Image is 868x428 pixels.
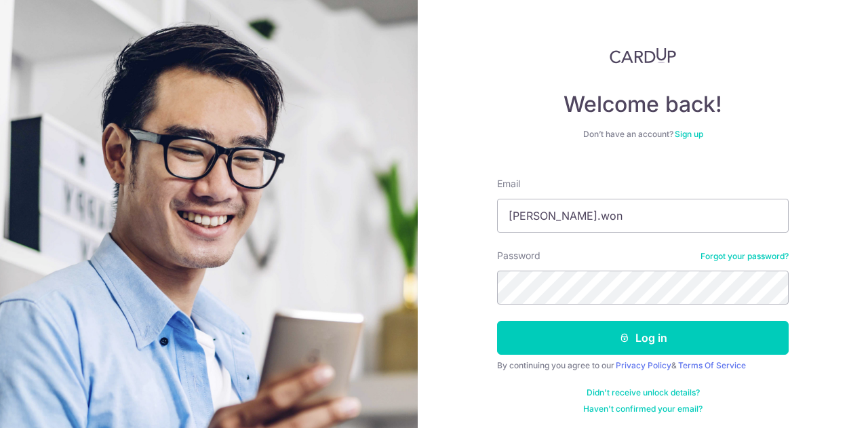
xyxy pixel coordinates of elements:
a: Didn't receive unlock details? [587,387,700,398]
img: CardUp Logo [610,47,676,64]
a: Haven't confirmed your email? [583,404,703,414]
div: Don’t have an account? [497,129,789,140]
input: Enter your Email [497,199,789,233]
a: Privacy Policy [616,360,671,370]
a: Terms Of Service [678,360,746,370]
a: Sign up [675,129,703,139]
button: Log in [497,321,789,355]
div: By continuing you agree to our & [497,360,789,371]
a: Forgot your password? [701,251,789,262]
label: Email [497,177,520,191]
label: Password [497,249,540,262]
h4: Welcome back! [497,91,789,118]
